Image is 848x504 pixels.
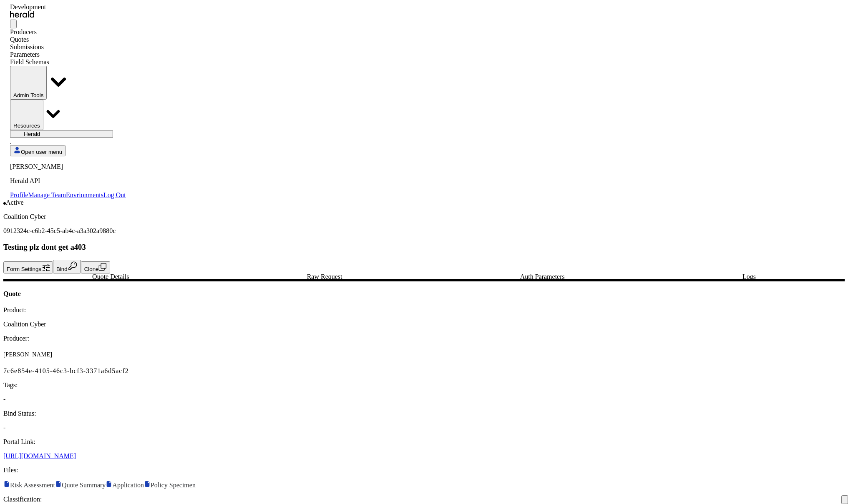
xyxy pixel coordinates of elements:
[10,145,65,156] button: Open user menu
[144,481,196,489] a: Policy Specimen
[742,273,756,280] span: Logs
[10,66,47,100] button: internal dropdown menu
[3,452,76,459] a: [URL][DOMAIN_NAME]
[520,273,565,280] span: Auth Parameters
[10,163,126,199] div: Open user menu
[3,261,53,273] button: Form Settings
[3,367,845,375] p: 7c6e854e-4105-46c3-bcf3-3371a6d5acf2
[3,349,845,361] p: [PERSON_NAME]
[3,438,845,446] p: Portal Link:
[92,273,129,280] span: Quote Details
[103,191,126,198] a: Log Out
[10,36,126,43] div: Quotes
[10,58,126,66] div: Field Schemas
[3,290,845,298] h4: Quote
[10,28,126,36] div: Producers
[10,11,34,18] img: Herald Logo
[10,43,126,51] div: Submissions
[3,410,845,417] p: Bind Status:
[106,481,144,489] a: Application
[3,213,845,221] p: Coalition Cyber
[3,496,845,503] p: Classification:
[3,481,55,489] a: Risk Assessment
[3,306,845,314] p: Product:
[10,177,126,185] p: Herald API
[3,424,845,431] p: -
[53,260,81,273] button: Bind
[10,51,126,58] div: Parameters
[3,227,845,235] p: 0912324c-c6b2-45c5-ab4c-a3a302a9880c
[10,163,126,171] p: [PERSON_NAME]
[3,335,845,342] p: Producer:
[28,191,66,198] a: Manage Team
[3,396,845,403] p: -
[3,381,845,389] p: Tags:
[66,191,103,198] a: Envrionments
[3,466,845,474] p: Files:
[10,191,28,198] a: Profile
[55,481,106,489] a: Quote Summary
[3,321,845,328] p: Coalition Cyber
[3,243,845,252] h3: Testing plz dont get a403
[21,149,62,155] span: Open user menu
[6,199,24,206] span: Active
[10,3,126,11] div: Development
[10,100,43,130] button: Resources dropdown menu
[81,261,111,273] button: Clone
[307,273,342,280] span: Raw Request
